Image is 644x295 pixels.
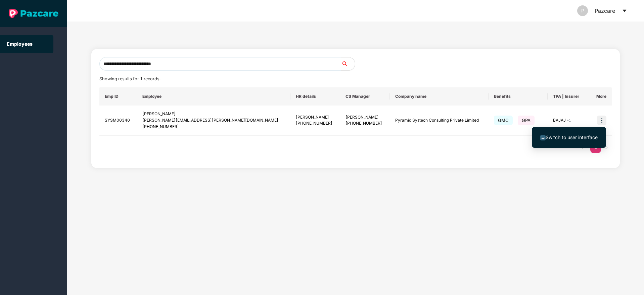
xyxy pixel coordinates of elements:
span: Showing results for 1 records. [99,76,160,81]
td: SYSM00340 [99,106,137,136]
div: [PHONE_NUMBER] [296,120,335,127]
th: HR details [290,87,340,106]
span: search [341,61,355,67]
th: CS Manager [340,87,390,106]
th: Benefits [489,87,548,106]
button: search [341,57,355,71]
span: BAJAJ [553,118,567,123]
th: TPA | Insurer [548,87,586,106]
th: Company name [390,87,489,106]
img: svg+xml;base64,PHN2ZyB4bWxucz0iaHR0cDovL3d3dy53My5vcmcvMjAwMC9zdmciIHdpZHRoPSIxNiIgaGVpZ2h0PSIxNi... [540,135,546,140]
div: [PERSON_NAME][EMAIL_ADDRESS][PERSON_NAME][DOMAIN_NAME] [142,117,285,124]
span: GPA [518,116,535,125]
a: Employees [7,41,33,47]
span: GMC [494,116,513,125]
th: Employee [137,87,291,106]
li: Next Page [601,142,612,153]
div: [PHONE_NUMBER] [346,120,384,127]
button: right [601,142,612,153]
img: icon [597,116,606,125]
th: More [586,87,612,106]
th: Emp ID [99,87,137,106]
div: [PERSON_NAME] [346,114,384,121]
span: P [581,5,584,16]
td: Pyramid Systech Consulting Private Limited [390,106,489,136]
div: [PHONE_NUMBER] [142,124,285,130]
span: + 1 [567,118,571,122]
span: right [604,145,608,150]
div: [PERSON_NAME] [142,111,285,117]
span: caret-down [622,8,627,13]
div: [PERSON_NAME] [296,114,335,121]
span: Switch to user interface [546,134,598,140]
